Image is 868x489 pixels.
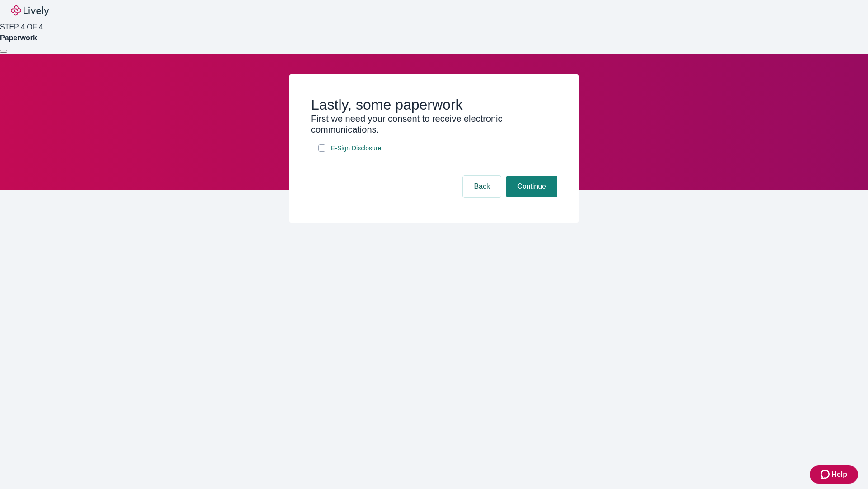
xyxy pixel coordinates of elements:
img: Lively [11,5,49,16]
span: E-Sign Disclosure [331,144,381,153]
h2: Lastly, some paperwork [311,96,557,113]
button: Continue [506,176,557,197]
span: Help [831,469,847,480]
h3: First we need your consent to receive electronic communications. [311,113,557,135]
svg: Zendesk support icon [821,469,831,480]
a: e-sign disclosure document [329,143,383,154]
button: Zendesk support iconHelp [810,465,858,484]
button: Back [463,176,501,197]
